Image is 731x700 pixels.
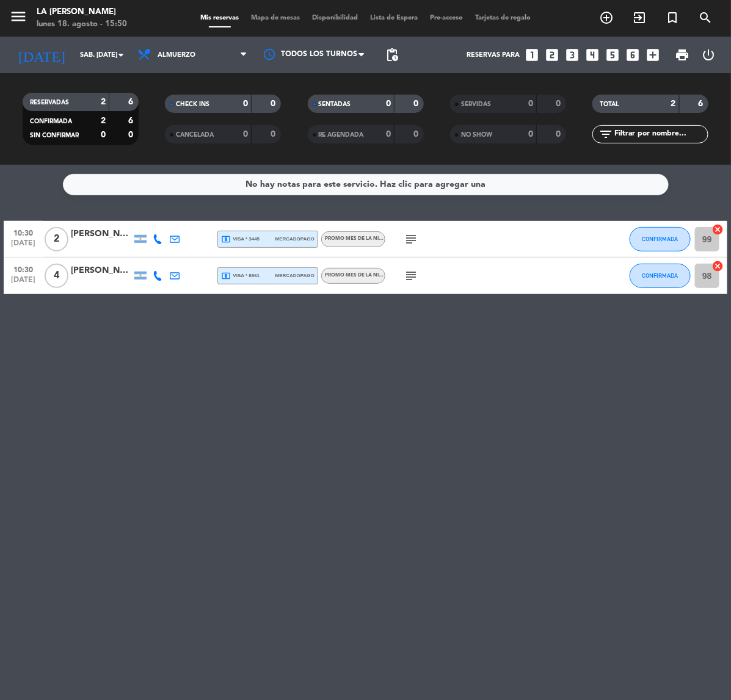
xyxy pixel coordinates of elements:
[45,227,68,251] span: 2
[37,6,127,18] div: LA [PERSON_NAME]
[424,15,469,21] span: Pre-acceso
[711,260,724,272] i: cancel
[525,47,540,63] i: looks_one
[625,47,641,63] i: looks_6
[176,132,214,138] span: CANCELADA
[221,234,260,244] span: visa * 3445
[319,132,364,138] span: RE AGENDADA
[702,48,716,62] i: power_settings_new
[9,41,74,68] i: [DATE]
[128,117,136,125] strong: 6
[385,48,399,62] span: pending_actions
[642,236,678,242] span: CONFIRMADA
[9,7,27,26] i: menu
[585,47,601,63] i: looks_4
[545,47,561,63] i: looks_two
[128,98,136,106] strong: 6
[613,128,708,141] input: Filtrar por nombre...
[404,269,418,283] i: subject
[8,262,38,276] span: 10:30
[528,130,533,139] strong: 0
[325,273,468,278] span: PROMO MES DE LA NIÑEZ - EXPERIENCIA [PERSON_NAME]
[221,271,231,281] i: local_atm
[30,132,79,139] span: SIN CONFIRMAR
[630,264,691,288] button: CONFIRMADA
[176,101,209,107] span: CHECK INS
[37,18,127,31] div: lunes 18. agosto - 15:50
[630,227,691,251] button: CONFIRMADA
[386,130,391,139] strong: 0
[275,272,315,280] span: mercadopago
[71,227,132,241] div: [PERSON_NAME]
[467,51,520,59] span: Reservas para
[271,130,278,139] strong: 0
[243,130,248,139] strong: 0
[404,232,418,247] i: subject
[221,271,260,281] span: visa * 8861
[221,234,231,244] i: local_atm
[275,235,315,243] span: mercadopago
[646,47,661,63] i: add_box
[101,98,106,106] strong: 2
[671,99,676,108] strong: 2
[600,101,619,107] span: TOTAL
[528,99,533,108] strong: 0
[632,10,647,25] i: exit_to_app
[243,99,248,108] strong: 0
[413,130,421,139] strong: 0
[461,132,492,138] span: NO SHOW
[599,10,614,25] i: add_circle_outline
[128,131,136,139] strong: 0
[271,99,278,108] strong: 0
[71,264,132,278] div: [PERSON_NAME]
[386,99,391,108] strong: 0
[194,15,245,21] span: Mis reservas
[158,51,195,59] span: Almuerzo
[698,10,713,25] i: search
[30,99,69,106] span: RESERVADAS
[9,7,27,30] button: menu
[8,239,38,253] span: [DATE]
[605,47,621,63] i: looks_5
[675,48,690,62] span: print
[114,48,128,62] i: arrow_drop_down
[8,276,38,290] span: [DATE]
[565,47,581,63] i: looks_3
[556,99,563,108] strong: 0
[101,117,106,125] strong: 2
[469,15,537,21] span: Tarjetas de regalo
[325,236,468,241] span: PROMO MES DE LA NIÑEZ - EXPERIENCIA [PERSON_NAME]
[101,131,106,139] strong: 0
[306,15,364,21] span: Disponibilidad
[245,15,306,21] span: Mapa de mesas
[364,15,424,21] span: Lista de Espera
[30,118,72,124] span: CONFIRMADA
[642,272,678,279] span: CONFIRMADA
[699,99,706,108] strong: 6
[245,178,486,192] div: No hay notas para este servicio. Haz clic para agregar una
[8,225,38,239] span: 10:30
[319,101,351,107] span: SENTADAS
[45,264,68,288] span: 4
[598,127,613,142] i: filter_list
[665,10,680,25] i: turned_in_not
[711,223,724,236] i: cancel
[696,37,722,73] div: LOG OUT
[413,99,421,108] strong: 0
[556,130,563,139] strong: 0
[461,101,491,107] span: SERVIDAS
